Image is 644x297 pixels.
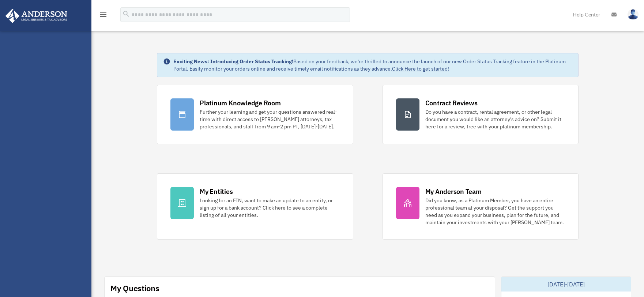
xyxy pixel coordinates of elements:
[200,98,281,108] div: Platinum Knowledge Room
[501,277,631,292] div: [DATE]-[DATE]
[200,187,233,196] div: My Entities
[122,10,130,18] i: search
[628,9,639,20] img: User Pic
[425,197,565,226] div: Did you know, as a Platinum Member, you have an entire professional team at your disposal? Get th...
[383,173,579,240] a: My Anderson Team Did you know, as a Platinum Member, you have an entire professional team at your...
[173,58,572,72] div: Based on your feedback, we're thrilled to announce the launch of our new Order Status Tracking fe...
[3,9,69,23] img: Anderson Advisors Platinum Portal
[425,187,482,196] div: My Anderson Team
[157,85,353,144] a: Platinum Knowledge Room Further your learning and get your questions answered real-time with dire...
[99,13,108,19] a: menu
[425,108,565,130] div: Do you have a contract, rental agreement, or other legal document you would like an attorney's ad...
[157,173,353,240] a: My Entities Looking for an EIN, want to make an update to an entity, or sign up for a bank accoun...
[99,10,108,19] i: menu
[200,108,339,130] div: Further your learning and get your questions answered real-time with direct access to [PERSON_NAM...
[200,197,339,219] div: Looking for an EIN, want to make an update to an entity, or sign up for a bank account? Click her...
[425,98,478,108] div: Contract Reviews
[173,58,293,65] strong: Exciting News: Introducing Order Status Tracking!
[110,283,159,294] div: My Questions
[392,65,449,72] a: Click Here to get started!
[383,85,579,144] a: Contract Reviews Do you have a contract, rental agreement, or other legal document you would like...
